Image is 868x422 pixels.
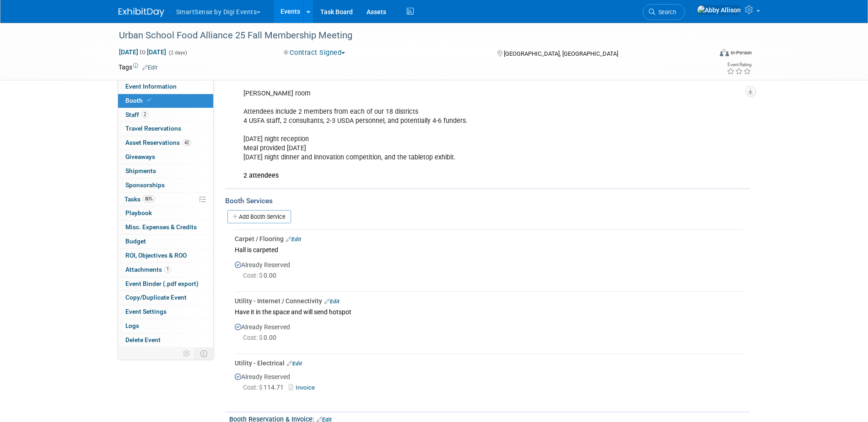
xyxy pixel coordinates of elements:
span: [DATE] [DATE] [119,48,167,56]
span: Event Information [125,83,177,90]
a: Event Settings [118,305,213,319]
div: Utility - Electrical [235,359,743,368]
span: Sponsorships [125,181,165,189]
a: Add Booth Service [227,210,291,223]
a: Giveaways [118,150,213,164]
a: Event Binder (.pdf export) [118,277,213,291]
span: Logs [125,322,139,329]
span: Cost: $ [243,272,264,279]
span: 80% [143,195,155,202]
a: Invoice [289,384,318,391]
span: Cost: $ [243,334,264,341]
a: Tasks80% [118,193,213,206]
button: Contract Signed [280,48,349,58]
span: Search [655,9,676,16]
span: 0.00 [243,272,280,279]
span: Asset Reservations [125,139,191,146]
a: Edit [287,360,302,367]
div: Agenda: 6' Table [PERSON_NAME] room Attendees include 2 members from each of our 18 districts 4 U... [237,47,649,185]
a: Playbook [118,206,213,220]
a: Booth [118,94,213,108]
span: 1 [164,266,171,273]
td: Tags [119,63,157,72]
a: Asset Reservations42 [118,136,213,150]
div: Already Reserved [235,318,743,350]
span: Tasks [124,195,155,203]
a: Sponsorships [118,179,213,192]
span: Copy/Duplicate Event [125,294,187,301]
div: In-Person [730,49,752,56]
div: Event Format [658,47,752,61]
b: 2 attendees [243,172,279,179]
div: Already Reserved [235,256,743,288]
span: 114.71 [243,384,287,391]
span: (2 days) [168,50,187,56]
span: [GEOGRAPHIC_DATA], [GEOGRAPHIC_DATA] [504,50,618,57]
div: Carpet / Flooring [235,234,743,243]
div: Booth Services [225,196,750,206]
span: Travel Reservations [125,125,181,132]
div: Hall is carpeted [235,243,743,256]
td: Personalize Event Tab Strip [179,348,195,359]
span: Delete Event [125,336,161,343]
a: Edit [324,298,340,305]
span: to [138,48,147,56]
div: Urban School Food Alliance 25 Fall Membership Meeting [116,27,698,44]
span: Giveaways [125,153,155,160]
span: 42 [182,139,191,146]
a: Search [643,4,685,20]
div: Event Rating [727,63,751,67]
img: Format-Inperson.png [720,49,729,56]
span: Event Settings [125,308,167,315]
span: Booth [125,97,153,104]
a: Attachments1 [118,263,213,277]
span: 0.00 [243,334,280,341]
a: ROI, Objectives & ROO [118,249,213,263]
span: Staff [125,111,148,118]
span: ROI, Objectives & ROO [125,252,187,259]
div: Have it in the space and will send hotspot [235,306,743,318]
a: Logs [118,319,213,333]
span: Budget [125,237,146,245]
img: Abby Allison [697,5,741,15]
a: Copy/Duplicate Event [118,291,213,305]
div: Already Reserved [235,368,743,401]
span: Attachments [125,266,171,273]
a: Shipments [118,164,213,178]
img: ExhibitDay [119,8,164,17]
span: 2 [141,111,148,118]
a: Budget [118,235,213,248]
td: Toggle Event Tabs [194,348,213,359]
span: Shipments [125,167,156,174]
div: Utility - Internet / Connectivity [235,296,743,306]
a: Edit [286,236,301,243]
a: Staff2 [118,108,213,122]
a: Travel Reservations [118,122,213,136]
span: Cost: $ [243,384,264,391]
a: Misc. Expenses & Credits [118,221,213,234]
span: Playbook [125,209,152,216]
i: Booth reservation complete [147,98,151,103]
span: Misc. Expenses & Credits [125,223,197,231]
a: Event Information [118,80,213,94]
a: Edit [142,64,157,71]
span: Event Binder (.pdf export) [125,280,199,287]
a: Delete Event [118,333,213,347]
